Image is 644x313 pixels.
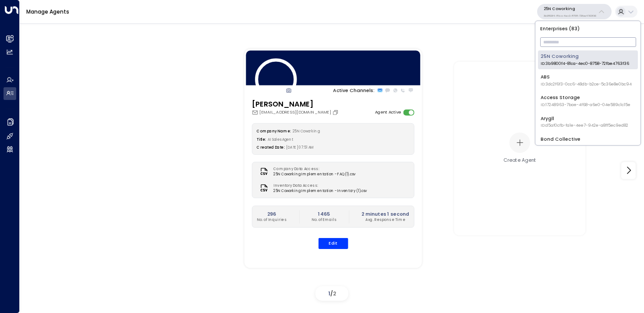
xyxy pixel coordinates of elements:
div: / [315,286,348,301]
button: Edit [318,238,348,249]
p: No. of Emails [311,217,336,222]
button: 25N Coworking3b9800f4-81ca-4ec0-8758-72fbe4763f36 [537,4,612,19]
p: Active Channels: [333,87,375,94]
img: 84_headshot.jpg [255,58,296,100]
label: Inventory Data Access: [273,183,364,188]
p: 3b9800f4-81ca-4ec0-8758-72fbe4763f36 [544,14,596,18]
div: 25N Coworking [541,53,629,67]
label: Created Date: [257,145,284,150]
span: ID: d5af0cfb-fa1e-4ee7-942e-a8ff5ec9ed82 [541,123,628,129]
div: Arygll [541,115,628,129]
p: No. of Inquiries [257,217,287,222]
label: Company Name: [257,128,290,133]
h3: [PERSON_NAME] [251,99,340,109]
div: Create Agent [503,157,536,164]
p: 25N Coworking [544,6,596,11]
span: 25N Coworking [292,128,319,133]
span: 1 [328,290,330,297]
div: [EMAIL_ADDRESS][DOMAIN_NAME] [251,109,340,115]
span: 25N Coworking Implementation - FAQ (1).csv [273,172,355,177]
label: Company Data Access: [273,166,352,171]
h2: 2 minutes 1 second [361,210,409,217]
span: ID: 3dc2f6f3-0cc6-48db-b2ce-5c36e8e0bc94 [541,82,632,88]
p: Avg. Response Time [361,217,409,222]
label: Agent Active [375,109,400,115]
span: ID: 3b9800f4-81ca-4ec0-8758-72fbe4763f36 [541,61,629,67]
label: Title: [257,137,266,142]
span: ID: 17248963-7bae-4f68-a6e0-04e589c1c15e [541,102,630,108]
a: Manage Agents [26,8,69,15]
span: 2 [333,290,336,297]
span: 25N Coworking Implementation - Inventory (1).csv [273,188,367,193]
h2: 1465 [311,210,336,217]
p: Enterprises ( 83 ) [538,24,638,34]
span: AI Sales Agent [268,137,294,142]
div: Access Storage [541,94,630,108]
div: Bond Collective [541,136,633,149]
h2: 296 [257,210,287,217]
div: ABS [541,74,632,87]
button: Copy [332,109,340,115]
span: [DATE] 07:51 AM [286,145,314,150]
